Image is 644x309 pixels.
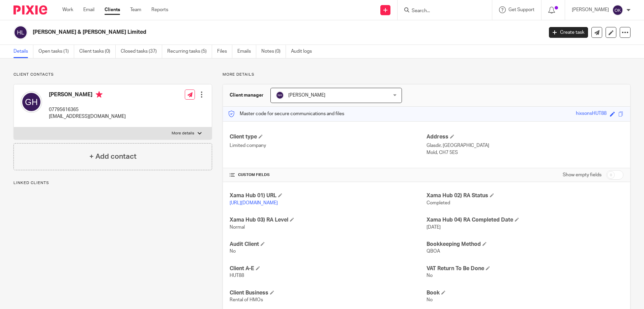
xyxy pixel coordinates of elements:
h4: + Add contact [89,151,137,162]
a: Details [13,45,33,58]
h4: Client A-E [230,265,427,272]
a: Client tasks (0) [79,45,116,58]
p: More details [172,131,194,136]
h4: Bookkeeping Method [427,241,623,248]
span: Normal [230,225,245,230]
img: Pixie [13,5,47,15]
i: Primary [96,91,103,98]
img: svg%3E [612,5,623,16]
a: Work [62,6,73,13]
span: [PERSON_NAME] [288,93,325,98]
a: Clients [105,6,120,13]
h4: Client Business [230,289,427,297]
input: Search [411,8,472,14]
h4: Xama Hub 01) URL [230,192,427,199]
p: [EMAIL_ADDRESS][DOMAIN_NAME] [49,113,126,120]
a: Audit logs [291,45,317,58]
span: Get Support [508,7,534,12]
p: More details [223,72,631,77]
a: Files [217,45,232,58]
a: Emails [237,45,256,58]
p: Linked clients [13,180,212,186]
h4: Xama Hub 04) RA Completed Date [427,216,623,224]
h4: Book [427,289,623,297]
span: Completed [427,201,450,205]
h4: Client type [230,133,427,140]
span: [DATE] [427,225,441,230]
label: Show empty fields [563,172,602,178]
a: Create task [549,27,588,38]
img: svg%3E [21,91,42,113]
a: Recurring tasks (5) [167,45,212,58]
div: hixsonsHUT88 [576,110,607,118]
h4: Address [427,133,623,140]
img: svg%3E [276,91,284,99]
p: Limited company [230,142,427,149]
a: Reports [151,6,168,13]
h4: [PERSON_NAME] [49,91,126,100]
a: Email [83,6,94,13]
span: HUT88 [230,273,244,278]
span: QBOA [427,249,440,254]
p: Glasdir, [GEOGRAPHIC_DATA] [427,142,623,149]
h4: VAT Return To Be Done [427,265,623,272]
a: Team [130,6,141,13]
span: No [230,249,236,254]
a: [URL][DOMAIN_NAME] [230,201,278,205]
a: Open tasks (1) [38,45,74,58]
img: svg%3E [13,25,28,40]
h4: Xama Hub 03) RA Level [230,216,427,224]
p: 07795616365 [49,106,126,113]
h2: [PERSON_NAME] & [PERSON_NAME] Limited [33,29,438,36]
h3: Client manager [230,92,264,99]
p: Master code for secure communications and files [228,110,344,117]
span: No [427,298,433,302]
span: No [427,273,433,278]
p: [PERSON_NAME] [572,6,609,13]
span: Rental of HMOs [230,298,263,302]
a: Closed tasks (37) [121,45,162,58]
p: Mold, CH7 5ES [427,149,623,156]
h4: Xama Hub 02) RA Status [427,192,623,199]
a: Notes (0) [261,45,286,58]
h4: Audit Client [230,241,427,248]
h4: CUSTOM FIELDS [230,172,427,178]
p: Client contacts [13,72,212,77]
